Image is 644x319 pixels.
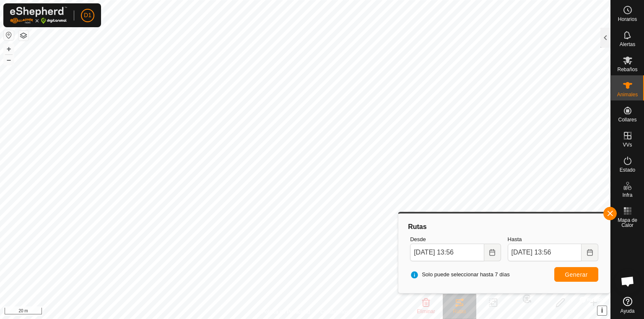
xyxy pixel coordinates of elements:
span: i [601,307,603,314]
button: Capas del Mapa [18,31,29,41]
span: Alertas [620,42,635,47]
button: + [4,44,14,54]
label: Hasta [508,235,598,244]
button: i [597,306,607,315]
a: Política de Privacidad [262,308,310,316]
button: Choose Date [484,244,501,261]
a: Contáctenos [320,308,348,316]
button: Generar [554,267,598,282]
button: – [4,55,14,65]
span: Ayuda [621,309,635,314]
span: Solo puede seleccionar hasta 7 días [410,270,510,279]
span: Generar [565,271,588,278]
span: VVs [623,142,632,147]
span: D1 [84,11,91,20]
a: Ayuda [611,293,644,317]
span: Infra [622,193,632,198]
span: Animales [617,92,638,97]
img: Logo Gallagher [10,7,67,24]
label: Desde [410,235,501,244]
button: Restablecer Mapa [4,30,14,40]
span: Horarios [618,17,637,22]
span: Rebaños [617,67,637,72]
button: Choose Date [582,244,598,261]
span: Collares [618,117,636,122]
div: Chat abierto [615,269,640,294]
span: Mapa de Calor [613,218,642,228]
span: Estado [620,167,635,172]
div: Rutas [407,222,602,232]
